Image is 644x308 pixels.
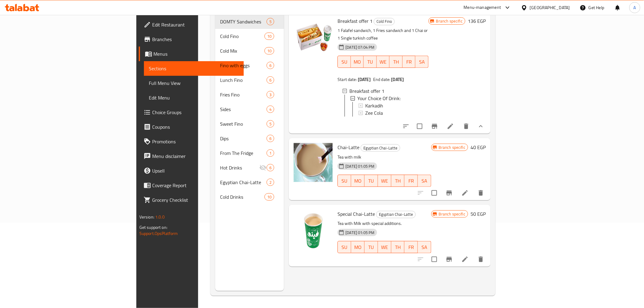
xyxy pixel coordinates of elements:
span: Edit Menu [149,94,239,101]
span: Edit Restaurant [152,21,239,28]
div: Fries Fino [220,91,267,98]
span: SA [420,243,429,252]
span: Menu disclaimer [152,152,239,160]
span: SU [340,177,349,185]
span: SU [340,243,349,252]
button: SU [338,56,351,68]
div: items [267,91,274,98]
span: 5 [267,121,274,127]
span: Promotions [152,138,239,145]
span: TU [367,243,376,252]
span: MO [353,58,362,66]
span: Your Choice Of Drink: [357,95,401,102]
svg: Show Choices [477,123,485,130]
a: Edit Menu [144,90,244,105]
button: TH [391,175,405,187]
div: Cold Drinks [220,193,264,201]
button: FR [404,241,418,253]
span: FR [405,58,413,66]
span: 10 [265,48,274,54]
span: Egyptian Chai-Latte [376,211,415,218]
a: Choice Groups [139,105,244,120]
a: Edit Restaurant [139,17,244,32]
span: Cold Fino [220,33,264,40]
a: Menus [139,47,244,61]
div: items [267,62,274,69]
p: Tea with Milk with special additions. [338,220,431,227]
span: [DATE] 01:05 PM [343,230,377,236]
span: [DATE] 07:04 PM [343,44,377,50]
span: Grocery Checklist [152,196,239,204]
span: Breakfast offer 1 [349,87,384,95]
span: 6 [267,63,274,68]
span: Lunch Fino [220,76,267,84]
span: 3 [267,92,274,98]
div: items [264,33,274,40]
span: TH [392,58,400,66]
div: DOMTY Sandwiches5 [215,14,284,29]
span: DOMTY Sandwiches [220,18,267,25]
button: FR [404,175,418,187]
button: Branch-specific-item [442,186,457,200]
h6: 40 EGP [471,143,486,152]
span: SA [418,58,426,66]
button: MO [351,175,365,187]
span: Branch specific [436,211,468,217]
div: Sweet Fino5 [215,117,284,131]
button: WE [378,175,391,187]
span: Branch specific [436,145,468,150]
button: WE [377,56,390,68]
button: TU [365,241,378,253]
span: MO [354,243,362,252]
div: Sides4 [215,102,284,117]
span: Special Chai-Latte [338,209,375,219]
button: WE [378,241,391,253]
span: Coverage Report [152,182,239,189]
span: 10 [265,194,274,200]
span: 6 [267,136,274,142]
span: [DATE] 01:05 PM [343,163,377,169]
div: Dips6 [215,131,284,146]
button: SU [338,241,351,253]
div: items [267,135,274,142]
span: Start date: [338,75,357,83]
img: Special Chai-Latte [294,210,333,249]
a: Full Menu View [144,76,244,90]
a: Edit menu item [447,123,454,130]
span: Select to update [413,120,426,133]
span: Chai-Latte [338,143,359,152]
div: Menu-management [464,4,501,11]
span: A [634,4,636,11]
button: delete [474,186,488,200]
span: 1 [267,150,274,156]
span: Branch specific [434,18,465,24]
span: Dips [220,135,267,142]
span: Zee Cola [365,109,383,117]
span: TH [394,243,402,252]
span: 2 [267,180,274,185]
h6: 50 EGP [471,210,486,218]
span: MO [354,177,362,185]
div: Egyptian Chai-Latte [361,144,400,152]
span: Egyptian Chai-Latte [361,145,400,152]
button: TU [364,56,377,68]
button: sort-choices [399,119,413,134]
div: Cold Mix10 [215,44,284,58]
a: Coupons [139,120,244,134]
span: Branches [152,36,239,43]
img: Chai-Latte [294,143,333,182]
a: Sections [144,61,244,76]
div: [GEOGRAPHIC_DATA] [530,4,570,11]
span: Fino with eggs [220,62,267,69]
span: TH [394,177,402,185]
a: Coverage Report [139,178,244,193]
span: Menus [153,50,239,58]
div: Egyptian Chai-Latte [220,179,267,186]
span: TU [366,58,374,66]
span: Cold Fino [374,18,394,25]
button: TH [391,241,405,253]
div: Cold Mix [220,47,264,54]
span: SU [340,58,348,66]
